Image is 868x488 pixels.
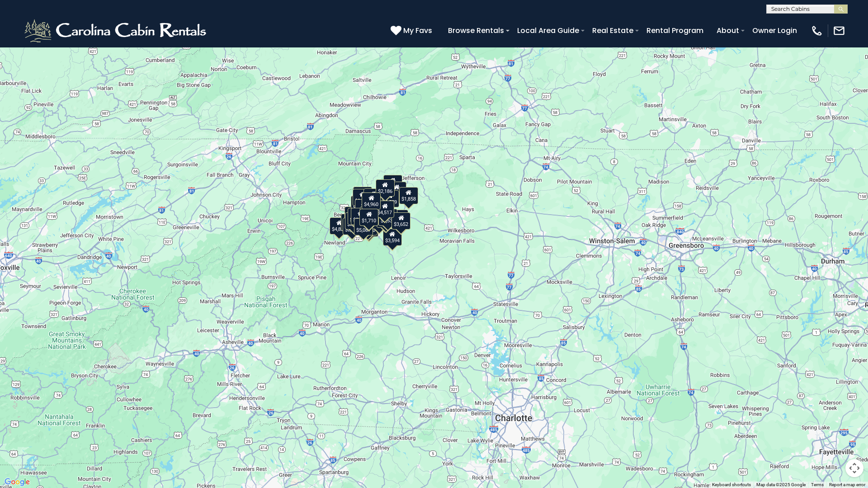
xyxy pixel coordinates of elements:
img: White-1-2.png [23,17,210,44]
a: Rental Program [642,23,708,38]
a: Local Area Guide [513,23,584,38]
a: My Favs [391,25,434,37]
img: mail-regular-white.png [833,24,845,37]
a: Owner Login [748,23,802,38]
span: My Favs [403,25,432,36]
a: About [712,23,744,38]
img: phone-regular-white.png [811,24,823,37]
a: Browse Rentals [443,23,509,38]
a: Real Estate [588,23,638,38]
